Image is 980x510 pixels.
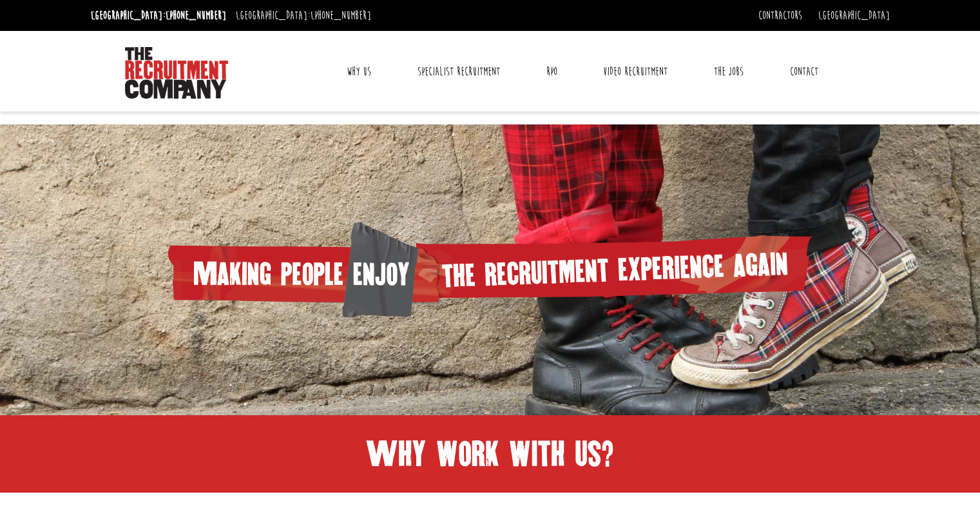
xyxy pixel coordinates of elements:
h1: Why work with us? [91,435,890,473]
img: The Recruitment Company [125,47,228,99]
li: [GEOGRAPHIC_DATA]: [88,5,229,26]
a: [PHONE_NUMBER] [166,8,226,23]
a: [GEOGRAPHIC_DATA] [818,8,890,23]
a: Contact [780,55,828,88]
a: RPO [537,55,567,88]
a: Specialist Recruitment [408,55,510,88]
a: Contractors [758,8,802,23]
a: Video Recruitment [593,55,677,88]
img: homepage-heading.png [168,222,812,318]
li: [GEOGRAPHIC_DATA]: [233,5,374,26]
a: [PHONE_NUMBER] [311,8,371,23]
a: The Jobs [704,55,753,88]
a: Why Us [337,55,381,88]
